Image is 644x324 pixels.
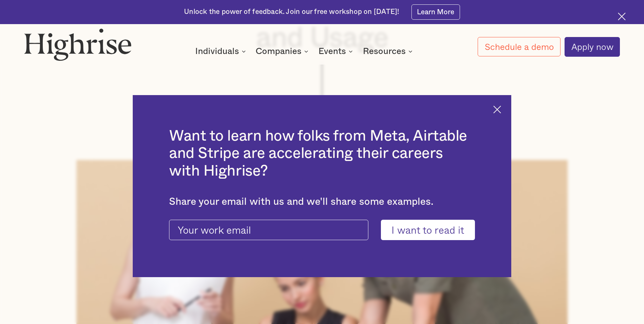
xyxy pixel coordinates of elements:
[195,47,248,55] div: Individuals
[195,47,239,55] div: Individuals
[363,47,406,55] div: Resources
[618,13,626,20] img: Cross icon
[184,7,399,17] div: Unlock the power of feedback. Join our free workshop on [DATE]!
[493,106,501,113] img: Cross icon
[478,37,560,56] a: Schedule a demo
[411,4,460,20] a: Learn More
[381,220,475,240] input: I want to read it
[318,47,355,55] div: Events
[256,47,301,55] div: Companies
[169,220,475,240] form: current-ascender-blog-article-modal-form
[169,196,475,208] div: Share your email with us and we'll share some examples.
[565,37,620,57] a: Apply now
[169,127,475,180] h2: Want to learn how folks from Meta, Airtable and Stripe are accelerating their careers with Highrise?
[169,220,368,240] input: Your work email
[24,28,132,61] img: Highrise logo
[256,47,310,55] div: Companies
[318,47,346,55] div: Events
[363,47,415,55] div: Resources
